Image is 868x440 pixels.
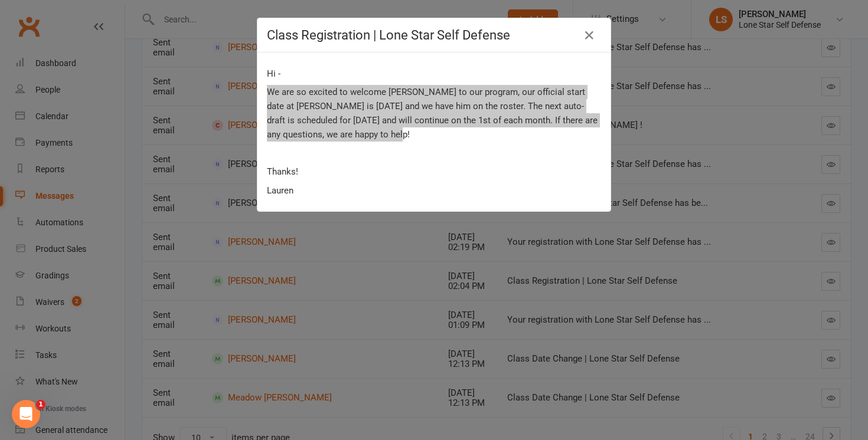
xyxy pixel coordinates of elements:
[267,165,601,179] p: Thanks!
[267,85,601,142] p: We are so excited to welcome [PERSON_NAME] to our program, our official start date at [PERSON_NAM...
[580,26,599,45] button: Close
[36,400,45,409] span: 1
[12,400,40,428] iframe: Intercom live chat
[267,183,601,198] p: Lauren
[267,28,583,42] div: Class Registration | Lone Star Self Defense
[267,67,601,81] p: Hi -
